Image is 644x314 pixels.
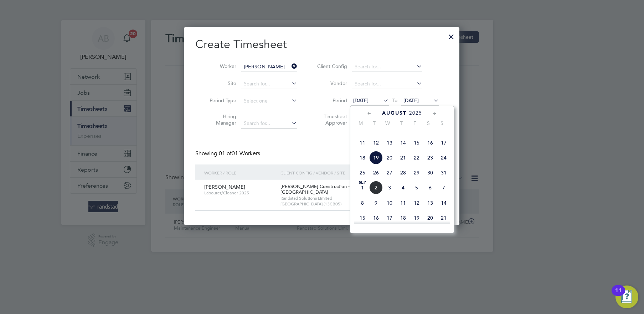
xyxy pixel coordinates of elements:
[367,120,381,126] span: T
[410,196,423,210] span: 12
[204,80,236,87] label: Site
[356,211,369,225] span: 15
[383,211,396,225] span: 17
[279,164,393,181] div: Client Config / Vendor / Site
[396,211,410,225] span: 18
[356,151,369,164] span: 18
[422,120,435,126] span: S
[352,62,422,72] input: Search for...
[315,80,347,87] label: Vendor
[383,136,396,150] span: 13
[195,37,448,52] h2: Create Timesheet
[396,166,410,179] span: 28
[202,164,279,181] div: Worker / Role
[356,136,369,150] span: 11
[280,195,391,201] span: Randstad Solutions Limited
[241,96,297,106] input: Select one
[280,183,350,195] span: [PERSON_NAME] Construction - [GEOGRAPHIC_DATA]
[204,190,275,196] span: Labourer/Cleaner 2025
[241,62,297,72] input: Search for...
[396,181,410,194] span: 4
[410,166,423,179] span: 29
[423,166,437,179] span: 30
[352,79,422,89] input: Search for...
[381,120,395,126] span: W
[204,113,236,126] label: Hiring Manager
[383,166,396,179] span: 27
[219,150,232,157] span: 01 of
[423,196,437,210] span: 13
[390,96,400,105] span: To
[369,136,383,150] span: 12
[315,97,347,104] label: Period
[315,113,347,126] label: Timesheet Approver
[410,136,423,150] span: 15
[410,211,423,225] span: 19
[204,97,236,104] label: Period Type
[423,151,437,164] span: 23
[435,120,449,126] span: S
[353,97,369,104] span: [DATE]
[356,181,369,184] span: Sep
[423,181,437,194] span: 6
[395,120,408,126] span: T
[280,201,391,207] span: [GEOGRAPHIC_DATA] (13CB05)
[409,110,422,116] span: 2025
[403,97,419,104] span: [DATE]
[396,151,410,164] span: 21
[241,79,297,89] input: Search for...
[354,120,367,126] span: M
[410,151,423,164] span: 22
[356,181,369,194] span: 1
[369,151,383,164] span: 19
[241,119,297,129] input: Search for...
[383,181,396,194] span: 3
[315,63,347,69] label: Client Config
[356,166,369,179] span: 25
[408,120,422,126] span: F
[382,110,407,116] span: August
[369,196,383,210] span: 9
[437,136,450,150] span: 17
[383,196,396,210] span: 10
[423,211,437,225] span: 20
[437,166,450,179] span: 31
[204,63,236,69] label: Worker
[437,211,450,225] span: 21
[615,286,638,308] button: Open Resource Center, 11 new notifications
[437,151,450,164] span: 24
[615,291,622,300] div: 11
[204,184,245,190] span: [PERSON_NAME]
[437,181,450,194] span: 7
[356,196,369,210] span: 8
[396,196,410,210] span: 11
[369,181,383,194] span: 2
[369,211,383,225] span: 16
[369,166,383,179] span: 26
[195,150,262,157] div: Showing
[410,181,423,194] span: 5
[423,136,437,150] span: 16
[219,150,260,157] span: 01 Workers
[437,196,450,210] span: 14
[396,136,410,150] span: 14
[383,151,396,164] span: 20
